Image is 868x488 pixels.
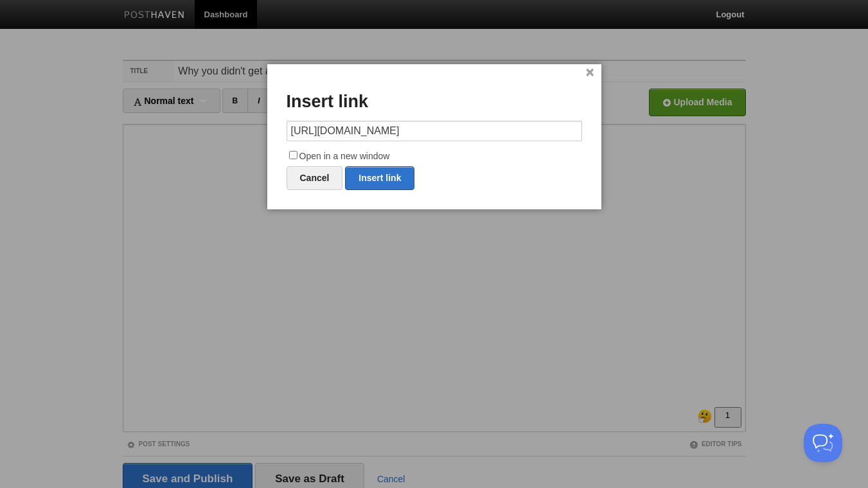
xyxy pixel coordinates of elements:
[289,151,297,159] input: Open in a new window
[287,92,582,112] h3: Insert link
[586,69,594,76] a: ×
[287,149,582,164] label: Open in a new window
[345,166,414,190] a: Insert link
[804,424,842,462] iframe: Help Scout Beacon - Open
[287,166,343,190] a: Cancel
